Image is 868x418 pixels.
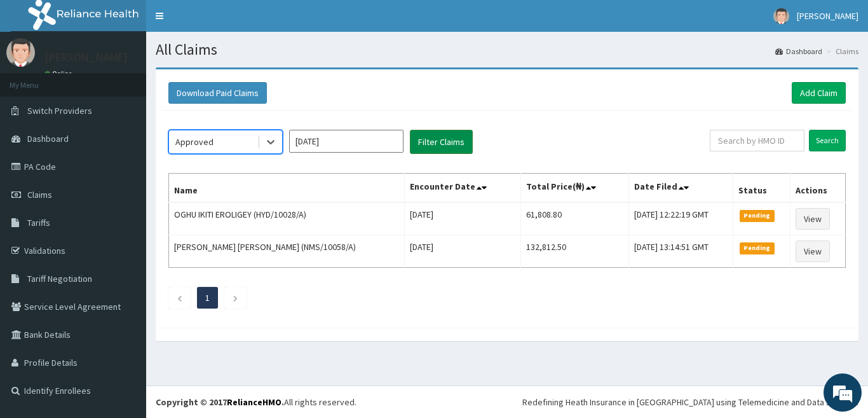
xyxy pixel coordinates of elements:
[775,46,822,57] a: Dashboard
[740,242,775,254] span: Pending
[168,82,267,104] button: Download Paid Claims
[629,235,733,268] td: [DATE] 13:14:51 GMT
[404,235,520,268] td: [DATE]
[156,396,284,408] strong: Copyright © 2017 .
[740,210,775,221] span: Pending
[146,386,868,418] footer: All rights reserved.
[797,10,858,22] span: [PERSON_NAME]
[796,208,830,230] a: View
[796,240,830,262] a: View
[169,174,405,203] th: Name
[156,41,858,58] h1: All Claims
[27,273,92,284] span: Tariff Negotiation
[205,292,210,303] a: Page 1 is your current page
[790,174,846,203] th: Actions
[233,292,238,303] a: Next page
[177,292,182,303] a: Previous page
[521,202,629,235] td: 61,808.80
[792,82,846,104] a: Add Claim
[74,127,175,255] span: We're online!
[27,105,92,116] span: Switch Providers
[521,235,629,268] td: 132,812.50
[169,235,405,268] td: [PERSON_NAME] [PERSON_NAME] (NMS/10058/A)
[27,217,50,228] span: Tariffs
[289,130,403,153] input: Select Month and Year
[404,202,520,235] td: [DATE]
[27,189,52,200] span: Claims
[733,174,790,203] th: Status
[27,133,69,144] span: Dashboard
[824,46,858,57] li: Claims
[410,130,473,154] button: Filter Claims
[629,202,733,235] td: [DATE] 12:22:19 GMT
[44,52,128,63] p: [PERSON_NAME]
[227,396,281,408] a: RelianceHMO
[6,281,242,325] textarea: Type your message and hit 'Enter'
[710,130,804,151] input: Search by HMO ID
[629,174,733,203] th: Date Filed
[169,202,405,235] td: OGHU IKITI EROLIGEY (HYD/10028/A)
[521,174,629,203] th: Total Price(₦)
[522,396,858,408] div: Redefining Heath Insurance in [GEOGRAPHIC_DATA] using Telemedicine and Data Science!
[404,174,520,203] th: Encounter Date
[208,6,239,37] div: Minimize live chat window
[809,130,846,151] input: Search
[66,71,214,88] div: Chat with us now
[175,136,214,148] div: Approved
[44,69,75,78] a: Online
[24,64,51,95] img: d_794563401_company_1708531726252_794563401
[773,8,789,24] img: User Image
[6,38,35,67] img: User Image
